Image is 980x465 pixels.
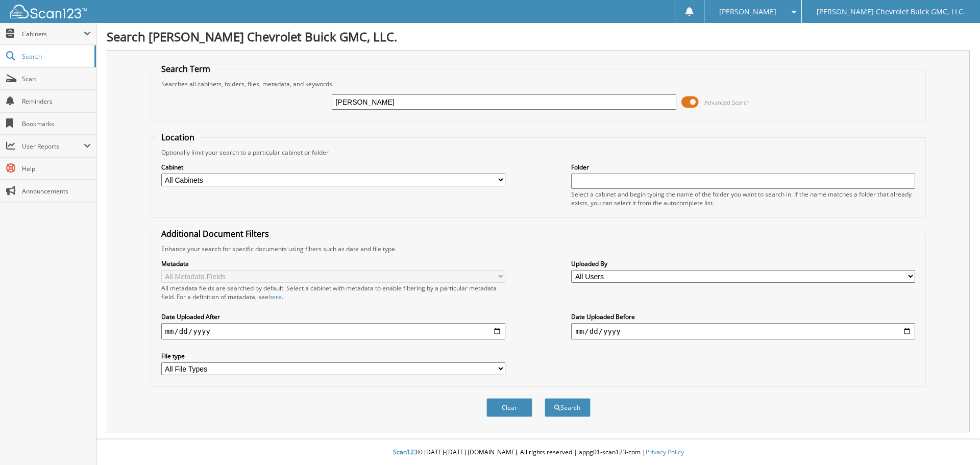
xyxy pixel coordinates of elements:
[161,259,505,268] label: Metadata
[571,323,915,339] input: end
[486,398,532,417] button: Clear
[22,97,91,106] span: Reminders
[161,323,505,339] input: start
[817,9,965,15] span: [PERSON_NAME] Chevrolet Buick GMC, LLC.
[929,416,980,465] iframe: Chat Widget
[22,187,91,195] span: Announcements
[646,448,684,456] a: Privacy Policy
[161,312,505,321] label: Date Uploaded After
[156,63,215,75] legend: Search Term
[571,312,915,321] label: Date Uploaded Before
[22,142,84,151] span: User Reports
[719,9,776,15] span: [PERSON_NAME]
[22,119,91,128] span: Bookmarks
[161,352,505,360] label: File type
[156,244,921,253] div: Enhance your search for specific documents using filters such as date and file type.
[156,148,921,157] div: Optionally limit your search to a particular cabinet or folder
[571,190,915,207] div: Select a cabinet and begin typing the name of the folder you want to search in. If the name match...
[571,259,915,268] label: Uploaded By
[161,284,505,301] div: All metadata fields are searched by default. Select a cabinet with metadata to enable filtering b...
[268,292,282,301] a: here
[545,398,591,417] button: Search
[156,132,200,143] legend: Location
[22,164,91,173] span: Help
[22,75,91,83] span: Scan
[156,228,274,239] legend: Additional Document Filters
[22,52,89,61] span: Search
[22,30,84,38] span: Cabinets
[107,28,970,45] h1: Search [PERSON_NAME] Chevrolet Buick GMC, LLC.
[156,80,921,88] div: Searches all cabinets, folders, files, metadata, and keywords
[10,5,87,18] img: scan123-logo-white.svg
[161,163,505,172] label: Cabinet
[704,99,750,106] span: Advanced Search
[96,440,980,465] div: © [DATE]-[DATE] [DOMAIN_NAME]. All rights reserved | appg01-scan123-com |
[393,448,418,456] span: Scan123
[571,163,915,172] label: Folder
